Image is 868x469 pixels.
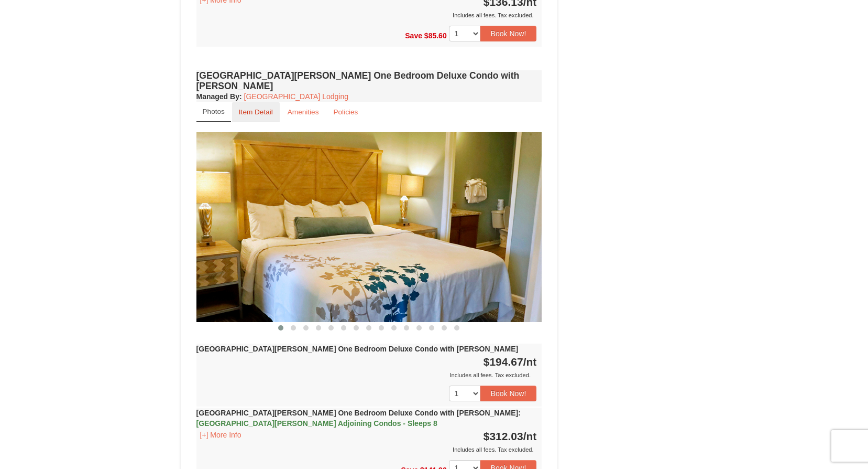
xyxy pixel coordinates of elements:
[244,92,348,101] a: [GEOGRAPHIC_DATA] Lodging
[196,429,245,441] button: [+] More Info
[196,102,231,122] a: Photos
[196,370,537,380] div: Includes all fees. Tax excluded.
[196,92,239,101] span: Managed By
[232,102,280,122] a: Item Detail
[326,102,365,122] a: Policies
[196,132,542,322] img: 18876286-122-159e5707.jpg
[281,102,326,122] a: Amenities
[239,108,273,116] small: Item Detail
[518,409,521,417] span: :
[333,108,358,116] small: Policies
[480,386,537,401] button: Book Now!
[288,108,319,116] small: Amenities
[405,31,422,40] span: Save
[480,26,537,41] button: Book Now!
[196,409,521,428] strong: [GEOGRAPHIC_DATA][PERSON_NAME] One Bedroom Deluxe Condo with [PERSON_NAME]
[196,70,542,91] h4: [GEOGRAPHIC_DATA][PERSON_NAME] One Bedroom Deluxe Condo with [PERSON_NAME]
[484,356,537,368] strong: $194.67
[484,430,523,442] span: $312.03
[424,31,447,40] span: $85.60
[196,92,242,101] strong: :
[196,444,537,455] div: Includes all fees. Tax excluded.
[196,419,437,428] span: [GEOGRAPHIC_DATA][PERSON_NAME] Adjoining Condos - Sleeps 8
[196,10,537,20] div: Includes all fees. Tax excluded.
[203,108,225,115] small: Photos
[523,430,537,442] span: /nt
[523,356,537,368] span: /nt
[196,345,519,353] strong: [GEOGRAPHIC_DATA][PERSON_NAME] One Bedroom Deluxe Condo with [PERSON_NAME]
